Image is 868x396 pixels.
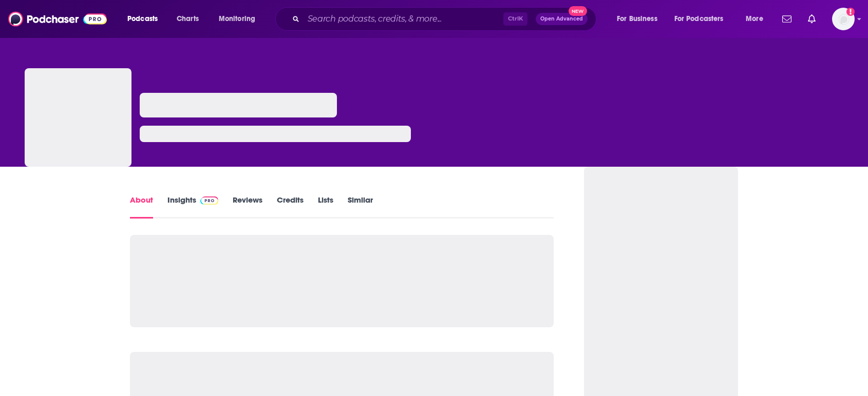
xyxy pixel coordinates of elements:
span: For Business [617,12,657,26]
span: For Podcasters [674,12,724,26]
a: About [130,195,153,219]
span: New [569,6,587,16]
a: Show notifications dropdown [778,10,796,28]
input: Search podcasts, credits, & more... [304,11,503,27]
span: Monitoring [219,12,255,26]
img: User Profile [832,8,855,30]
button: open menu [120,11,171,27]
a: Credits [277,195,304,219]
button: Show profile menu [832,8,855,30]
span: More [746,12,763,26]
button: Open AdvancedNew [536,13,588,25]
div: Search podcasts, credits, & more... [285,7,606,31]
span: Podcasts [127,12,158,26]
a: Reviews [233,195,262,219]
button: open menu [610,11,670,27]
a: Show notifications dropdown [804,10,820,28]
a: Charts [170,11,205,27]
a: Similar [348,195,373,219]
a: InsightsPodchaser Pro [167,195,218,219]
img: Podchaser - Follow, Share and Rate Podcasts [8,9,107,29]
button: open menu [739,11,776,27]
span: Ctrl K [503,12,527,26]
span: Open Advanced [540,16,583,22]
img: Podchaser Pro [200,196,218,205]
button: open menu [668,11,739,27]
a: Lists [318,195,333,219]
span: Charts [177,12,199,26]
span: Logged in as notablypr2 [832,8,855,30]
svg: Add a profile image [846,8,855,16]
button: open menu [212,11,269,27]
